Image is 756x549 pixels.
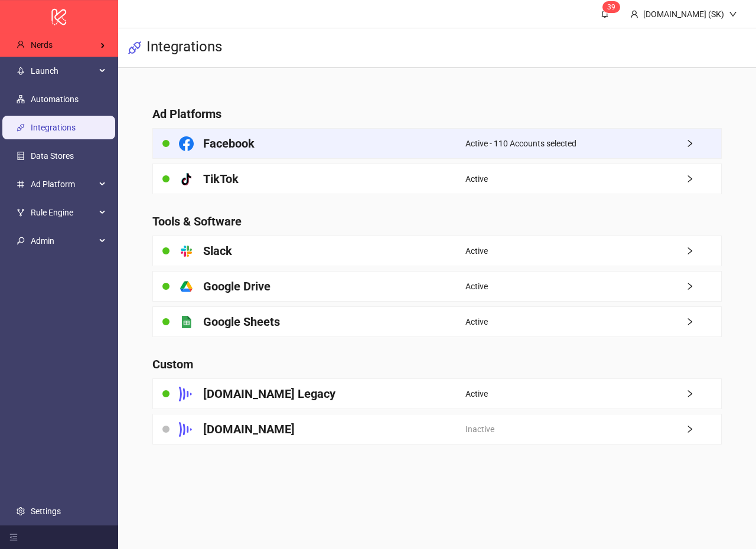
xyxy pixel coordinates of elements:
span: 9 [611,3,615,11]
span: Active [465,387,488,400]
span: Active [465,315,488,328]
h4: [DOMAIN_NAME] [203,421,295,437]
span: right [686,139,721,148]
span: Active [465,244,488,257]
span: rocket [17,67,25,75]
h4: Slack [203,243,232,259]
a: FacebookActive - 110 Accounts selectedright [152,128,722,159]
a: Integrations [31,123,76,132]
span: 3 [607,3,611,11]
span: user [630,10,638,18]
a: [DOMAIN_NAME] LegacyActiveright [152,378,722,409]
a: Google SheetsActiveright [152,306,722,337]
span: Active [465,280,488,293]
a: SlackActiveright [152,236,722,266]
h4: Tools & Software [152,213,722,230]
span: menu-fold [9,533,18,541]
span: key [17,237,25,245]
span: Admin [31,229,96,253]
span: fork [17,208,25,217]
h4: Custom [152,356,722,372]
span: Inactive [465,423,494,436]
span: Active - 110 Accounts selected [465,137,576,150]
h4: Ad Platforms [152,106,722,122]
span: Nerds [31,40,53,50]
div: [DOMAIN_NAME] (SK) [638,8,729,21]
a: Google DriveActiveright [152,271,722,302]
sup: 39 [602,1,620,13]
span: down [729,10,737,18]
a: Settings [31,506,61,516]
svg: Frame.io Logo [179,387,194,401]
h4: [DOMAIN_NAME] Legacy [203,385,335,402]
h4: TikTok [203,171,239,187]
span: right [686,425,721,433]
h4: Google Drive [203,278,271,295]
span: Active [465,172,488,185]
span: Ad Platform [31,172,96,196]
span: Rule Engine [31,201,96,224]
span: Launch [31,59,96,83]
span: number [17,180,25,188]
h3: Integrations [146,38,222,58]
span: api [128,41,142,55]
h4: Facebook [203,135,255,152]
span: right [686,318,721,326]
a: [DOMAIN_NAME]Inactiveright [152,414,722,445]
span: right [686,175,721,183]
span: right [686,247,721,255]
svg: Frame.io Logo [179,422,194,437]
h4: Google Sheets [203,313,280,330]
a: Automations [31,94,79,104]
span: right [686,282,721,290]
a: TikTokActiveright [152,164,722,194]
a: Data Stores [31,151,74,161]
span: bell [601,9,609,18]
span: right [686,390,721,398]
span: user [17,41,25,49]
